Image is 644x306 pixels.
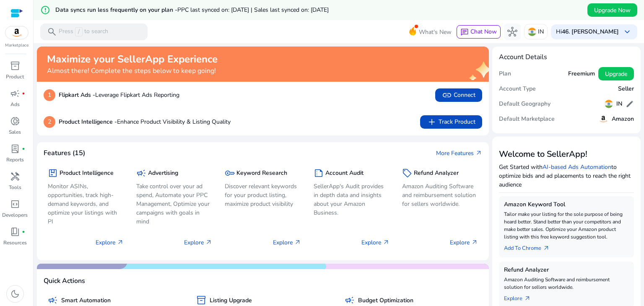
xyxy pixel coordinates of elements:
[402,182,478,208] p: Amazon Auditing Software and reimbursement solution for sellers worldwide.
[59,117,231,126] p: Enhance Product Visibility & Listing Quality
[55,7,329,14] h5: Data syncs run less frequently on your plan -
[528,28,536,36] img: in.svg
[2,211,28,219] p: Developers
[504,210,629,241] p: Tailor make your listing for the sole purpose of being heard better. Stand better than your compe...
[442,90,452,100] span: link
[626,100,634,108] span: edit
[622,27,632,37] span: keyboard_arrow_down
[44,277,85,285] h4: Quick Actions
[568,70,595,78] h5: Freemium
[10,116,20,126] span: donut_small
[9,128,21,136] p: Sales
[543,245,550,252] span: arrow_outward
[273,238,301,247] p: Explore
[475,150,482,156] span: arrow_outward
[616,101,622,108] h5: IN
[47,67,218,75] h4: Almost there! Complete the steps below to keep going!
[504,276,629,291] p: Amazon Auditing Software and reimbursement solution for sellers worldwide.
[383,239,390,246] span: arrow_outward
[210,297,252,304] h5: Listing Upgrade
[435,88,482,102] button: linkConnect
[598,114,608,124] img: amazon.svg
[22,147,25,150] span: fiber_manual_record
[587,3,637,17] button: Upgrade Now
[22,92,25,95] span: fiber_manual_record
[59,91,179,99] p: Leverage Flipkart Ads Reporting
[136,168,146,178] span: campaign
[294,239,301,246] span: arrow_outward
[345,295,355,305] span: campaign
[59,118,117,126] b: Product Intelligence -
[499,86,536,93] h5: Account Type
[504,291,538,303] a: Explorearrow_outward
[460,28,469,36] span: chat
[524,295,531,302] span: arrow_outward
[44,89,55,101] p: 1
[9,184,21,191] p: Tools
[59,91,95,99] b: Flipkart Ads -
[75,27,83,36] span: /
[10,227,20,237] span: book_4
[450,238,478,247] p: Explore
[325,170,364,177] h5: Account Audit
[47,27,57,37] span: search
[504,23,521,40] button: hub
[504,241,556,252] a: Add To Chrome
[236,170,287,177] h5: Keyword Research
[358,297,413,304] h5: Budget Optimization
[594,6,631,15] span: Upgrade Now
[436,149,482,158] a: More Featuresarrow_outward
[314,182,390,217] p: SellerApp's Audit provides in depth data and insights about your Amazon Business.
[499,149,634,159] h3: Welcome to SellerApp!
[10,101,20,108] p: Ads
[22,230,25,233] span: fiber_manual_record
[612,116,634,123] h5: Amazon
[499,70,511,78] h5: Plan
[618,86,634,93] h5: Seller
[225,182,301,208] p: Discover relevant keywords for your product listing, maximize product visibility
[136,182,212,226] p: Take control over your ad spend, Automate your PPC Management, Optimize your campaigns with goals...
[504,267,629,274] h5: Refund Analyzer
[48,182,124,226] p: Monitor ASINs, opportunities, track high-demand keywords, and optimize your listings with PI
[10,144,20,154] span: lab_profile
[442,90,475,100] span: Connect
[48,295,58,305] span: campaign
[605,70,627,78] span: Upgrade
[543,163,611,171] a: AI-based Ads Automation
[419,25,452,39] span: What's New
[507,27,517,37] span: hub
[44,149,85,157] h4: Features (15)
[504,201,629,208] h5: Amazon Keyword Tool
[44,116,55,128] p: 2
[499,101,551,108] h5: Default Geography
[61,297,111,304] h5: Smart Automation
[598,67,634,80] button: Upgrade
[47,53,218,65] h2: Maximize your SellerApp Experience
[427,117,475,127] span: Track Product
[10,199,20,209] span: code_blocks
[40,5,50,15] mat-icon: error_outline
[5,26,28,39] img: amazon.svg
[470,28,497,36] span: Chat Now
[225,168,235,178] span: key
[10,88,20,99] span: campaign
[427,117,437,127] span: add
[499,116,555,123] h5: Default Marketplace
[420,115,482,129] button: addTrack Product
[10,61,20,71] span: inventory_2
[556,29,619,35] p: Hi
[605,100,613,108] img: in.svg
[96,238,124,247] p: Explore
[5,42,29,49] p: Marketplace
[10,289,20,299] span: dark_mode
[196,295,206,305] span: inventory_2
[184,238,212,247] p: Explore
[457,25,501,39] button: chatChat Now
[471,239,478,246] span: arrow_outward
[117,239,124,246] span: arrow_outward
[499,53,547,61] h4: Account Details
[538,24,544,39] p: IN
[60,170,114,177] h5: Product Intelligence
[361,238,390,247] p: Explore
[148,170,178,177] h5: Advertising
